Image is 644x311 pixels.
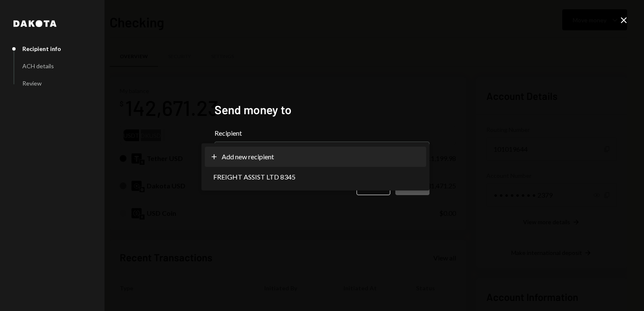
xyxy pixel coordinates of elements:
[215,128,429,138] label: Recipient
[22,62,54,70] div: ACH details
[22,80,42,87] div: Review
[222,152,274,162] span: Add new recipient
[215,102,429,118] h2: Send money to
[213,172,295,182] span: FREIGHT ASSIST LTD 8345
[22,45,61,52] div: Recipient info
[215,142,429,165] button: Recipient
